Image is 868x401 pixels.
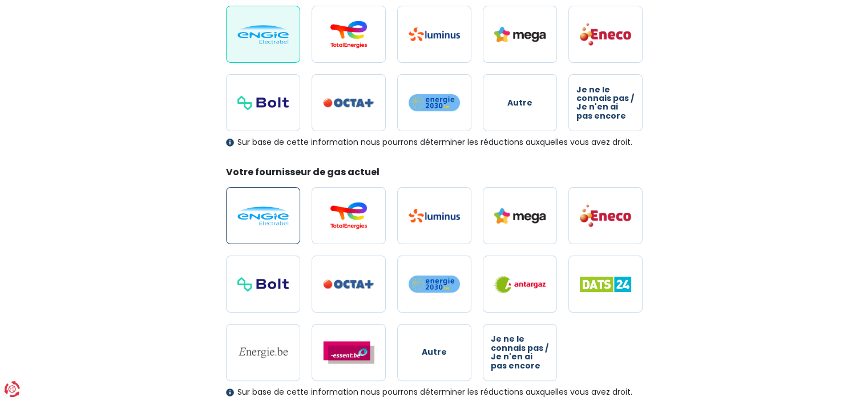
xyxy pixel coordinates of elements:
[491,335,549,370] span: Je ne le connais pas / Je n'en ai pas encore
[226,165,643,183] legend: Votre fournisseur de gas actuel
[226,387,643,397] div: Sur base de cette information nous pourrons déterminer les réductions auxquelles vous avez droit.
[494,208,546,224] img: Mega
[580,204,631,228] img: Eneco
[494,27,546,42] img: Mega
[409,209,460,222] img: Luminus
[409,275,460,293] img: Energie2030
[323,280,374,289] img: Octa+
[237,346,289,359] img: Energie.be
[323,202,374,229] img: Total Energies / Lampiris
[237,25,289,44] img: Engie / Electrabel
[494,276,546,293] img: Antargaz
[580,22,631,46] img: Eneco
[422,348,447,357] span: Autre
[576,86,635,121] span: Je ne le connais pas / Je n'en ai pas encore
[323,341,374,364] img: Essent
[237,277,289,291] img: Bolt
[323,21,374,48] img: Total Energies / Lampiris
[237,206,289,225] img: Engie / Electrabel
[237,96,289,110] img: Bolt
[580,277,631,292] img: Dats 24
[409,94,460,112] img: Energie2030
[409,27,460,41] img: Luminus
[507,99,532,107] span: Autre
[226,137,643,147] div: Sur base de cette information nous pourrons déterminer les réductions auxquelles vous avez droit.
[323,98,374,108] img: Octa+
